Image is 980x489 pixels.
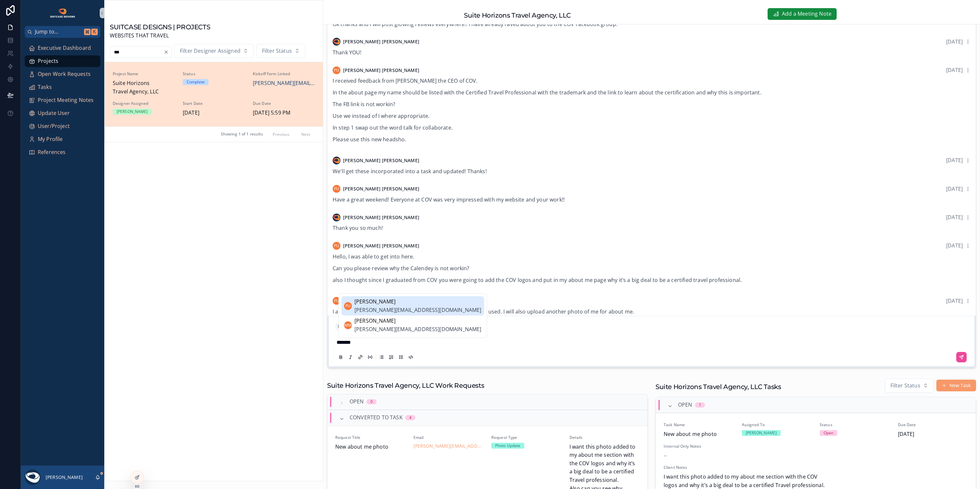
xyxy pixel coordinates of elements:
[335,443,406,451] span: New about me photo
[221,132,263,137] span: Showing 1 of 1 results
[333,89,971,96] p: In the about page my name should be listed with the Certified Travel Professional with the tradem...
[38,57,58,65] span: Projects
[110,32,210,40] span: WEBSITES THAT TRAVEL
[409,415,411,420] div: 4
[92,29,97,35] span: K
[946,38,963,45] span: [DATE]
[370,399,373,404] div: 0
[25,107,100,119] a: Update User
[334,186,339,191] span: PU
[333,49,362,56] span: Thank YOU!
[343,243,419,249] span: [PERSON_NAME] [PERSON_NAME]
[333,135,971,143] p: Please use this new headsho.
[253,101,315,106] span: Due Date
[334,243,339,248] span: PU
[782,10,831,18] span: Add a Meeting Note
[343,38,419,45] span: [PERSON_NAME] [PERSON_NAME]
[253,71,315,77] span: Kickoff Form Linked
[333,196,565,203] span: Have a great weekend! Everyone at COV was very impressed with my website and your work!!
[105,62,323,126] a: Project NameSuite Horizons Travel Agency, LLCStatusCompleteKickoff Form Linked[PERSON_NAME][EMAIL...
[820,422,890,427] span: Status
[335,435,406,440] span: Request Title
[183,101,245,106] span: Start Date
[333,264,971,272] p: Can you please review why the Calendey is not workin?
[25,26,100,38] button: Jump to...K
[333,124,971,132] p: In step 1 swap out the word talk for collaborate.
[38,44,91,52] span: Executive Dashboard
[664,444,968,449] span: Internal Only Notes
[183,71,245,77] span: Status
[746,430,777,436] div: [PERSON_NAME]
[334,298,339,303] span: PU
[742,422,812,427] span: Assigned To
[50,8,76,18] img: App logo
[256,44,305,58] button: Select Button
[354,317,482,325] span: [PERSON_NAME]
[164,49,171,55] button: Clear
[38,109,70,118] span: Update User
[664,452,667,460] span: --
[413,435,484,440] span: Email
[345,303,351,309] span: PU
[339,293,487,338] div: Suggested mentions
[117,109,148,115] div: [PERSON_NAME]
[946,157,963,164] span: [DATE]
[354,325,482,334] span: [PERSON_NAME][EMAIL_ADDRESS][DOMAIN_NAME]
[253,109,315,117] span: [DATE] 5:59 PM
[38,83,52,91] span: Tasks
[25,42,100,54] a: Executive Dashboard
[113,101,175,106] span: Designer Assigned
[46,474,83,481] p: [PERSON_NAME]
[333,253,971,260] p: Hello, I was able to get into here.
[333,224,383,231] span: Thank you so much!
[495,443,520,449] div: Photo Update
[343,67,419,74] span: [PERSON_NAME] [PERSON_NAME]
[343,214,419,221] span: [PERSON_NAME] [PERSON_NAME]
[174,44,254,58] button: Select Button
[25,81,100,93] a: Tasks
[890,382,920,390] span: Filter Status
[354,306,482,314] span: [PERSON_NAME][EMAIL_ADDRESS][DOMAIN_NAME]
[664,422,734,427] span: Task Name
[38,148,66,157] span: References
[699,402,701,408] div: 1
[678,401,692,409] span: Open
[113,71,175,77] span: Project Name
[333,112,971,120] p: Use we instead of I where appropriate.
[824,430,833,436] div: Open
[38,122,70,131] span: User/Project
[187,79,205,85] div: Complete
[344,323,352,328] span: MM
[898,430,968,439] span: [DATE]
[180,47,240,55] span: Filter Designer Assigned
[25,147,100,158] a: References
[946,242,963,249] span: [DATE]
[343,186,419,192] span: [PERSON_NAME] [PERSON_NAME]
[113,79,175,96] span: Suite Horizons Travel Agency, LLC
[946,214,963,221] span: [DATE]
[333,100,971,108] p: The FB link is not workin?
[333,168,487,175] span: We'll get these incorporated into a task and updated! Thanks!
[25,55,100,67] a: Projects
[768,8,837,20] button: Add a Meeting Note
[327,381,484,390] h1: Suite Horizons Travel Agency, LLC Work Requests
[936,380,976,391] button: New Task
[656,382,781,391] h1: Suite Horizons Travel Agency, LLC Tasks
[35,28,81,36] span: Jump to...
[464,11,571,20] h1: Suite Horizons Travel Agency, LLC
[350,398,364,406] span: Open
[334,68,339,73] span: PU
[262,47,292,55] span: Filter Status
[25,120,100,132] a: User/Project
[569,435,640,440] span: Details
[333,77,971,85] p: I received feedback from [PERSON_NAME] the CEO of COV.
[110,22,210,32] h1: SUITCASE DESIGNS | PROJECTS
[664,465,968,470] span: Client Notes
[253,79,315,88] span: [PERSON_NAME][EMAIL_ADDRESS][DOMAIN_NAME]
[413,443,484,449] a: [PERSON_NAME][EMAIL_ADDRESS][DOMAIN_NAME]
[183,109,245,117] span: [DATE]
[664,430,734,439] span: New about me photo
[25,94,100,106] a: Project Meeting Notes
[25,133,100,145] a: My Profile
